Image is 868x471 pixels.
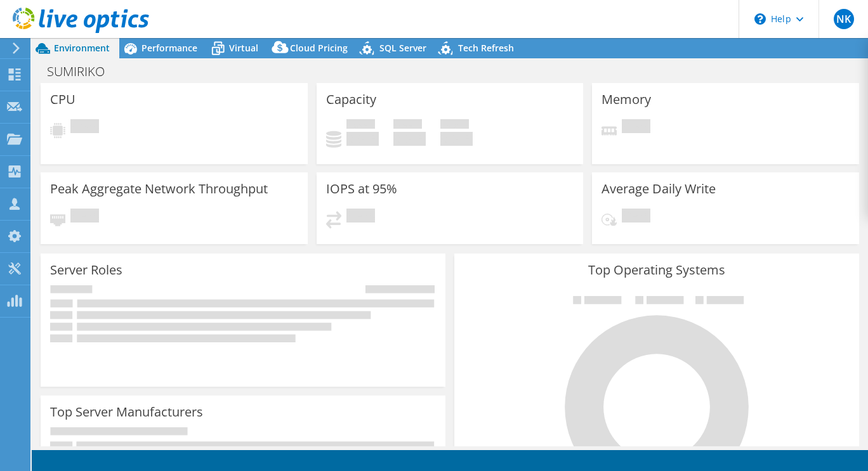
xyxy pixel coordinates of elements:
[50,405,203,419] h3: Top Server Manufacturers
[440,132,473,146] h4: 0 GiB
[346,209,375,226] span: Pending
[50,182,268,196] h3: Peak Aggregate Network Throughput
[464,263,850,277] h3: Top Operating Systems
[326,93,376,106] h3: Capacity
[440,119,469,132] span: Total
[458,42,514,54] span: Tech Refresh
[70,209,99,226] span: Pending
[229,42,258,54] span: Virtual
[393,132,426,146] h4: 0 GiB
[393,119,422,132] span: Free
[326,182,397,196] h3: IOPS at 95%
[346,132,379,146] h4: 0 GiB
[602,93,651,106] h3: Memory
[622,209,650,226] span: Pending
[346,119,375,132] span: Used
[622,119,650,136] span: Pending
[602,182,716,196] h3: Average Daily Write
[70,119,99,136] span: Pending
[290,42,348,54] span: Cloud Pricing
[754,13,766,25] svg: \n
[54,42,110,54] span: Environment
[50,93,76,106] h3: CPU
[834,9,854,29] span: NK
[41,65,124,79] h1: SUMIRIKO
[379,42,426,54] span: SQL Server
[141,42,197,54] span: Performance
[50,263,122,277] h3: Server Roles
